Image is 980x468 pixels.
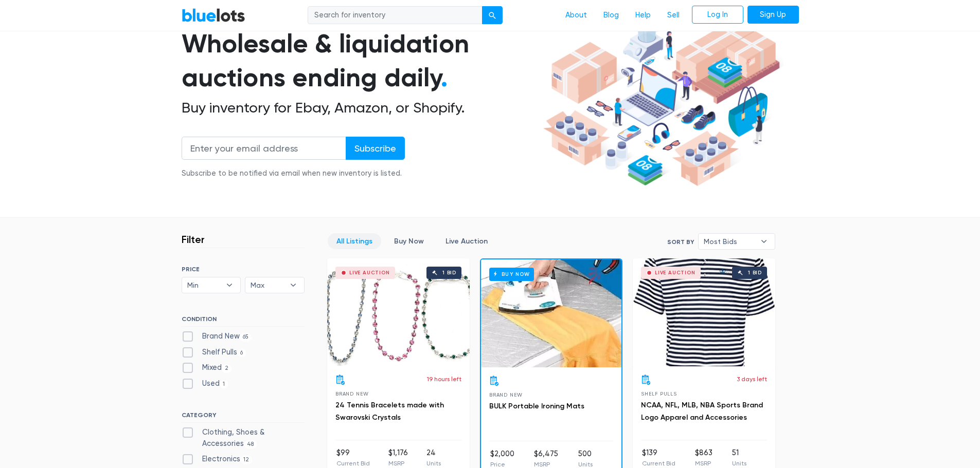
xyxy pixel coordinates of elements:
b: ▾ [282,277,304,293]
span: 6 [237,349,246,357]
h6: Buy Now [489,268,534,280]
h1: Wholesale & liquidation auctions ending daily [182,27,540,95]
a: Help [627,6,659,25]
li: $99 [336,447,370,468]
a: BlueLots [182,8,245,23]
span: 1 [220,380,228,388]
img: hero-ee84e7d0318cb26816c560f6b4441b76977f77a177738b4e94f68c95b2b83dbb.png [540,4,783,191]
label: Clothing, Shoes & Accessories [182,427,305,449]
span: . [441,62,448,93]
span: 2 [222,365,232,373]
div: 1 bid [748,270,762,275]
a: All Listings [328,233,381,249]
span: Brand New [335,391,369,397]
li: 51 [732,447,746,468]
a: Blog [595,6,627,25]
span: Min [187,277,221,293]
a: NCAA, NFL, MLB, NBA Sports Brand Logo Apparel and Accessories [641,401,763,422]
a: Buy Now [385,233,433,249]
label: Used [182,378,228,389]
li: 24 [426,447,441,468]
p: 19 hours left [427,375,461,384]
a: Live Auction 1 bid [327,258,470,366]
label: Sort By [667,237,694,247]
div: Live Auction [655,270,696,275]
p: MSRP [695,459,712,468]
h6: CATEGORY [182,411,305,423]
h6: CONDITION [182,315,305,327]
a: Sell [659,6,688,25]
span: 12 [240,456,253,464]
input: Subscribe [346,137,405,160]
h6: PRICE [182,266,305,273]
span: Shelf Pulls [641,391,677,397]
div: 1 bid [442,270,456,275]
p: Units [426,459,441,468]
div: Live Auction [349,270,390,275]
li: $139 [642,447,675,468]
a: Sign Up [747,6,799,24]
a: Log In [692,6,743,24]
label: Electronics [182,454,253,465]
li: $1,176 [388,447,408,468]
label: Mixed [182,362,232,373]
h3: Filter [182,233,205,246]
span: 48 [244,440,257,448]
p: Units [732,459,746,468]
a: About [557,6,595,25]
span: Max [251,277,284,293]
a: Live Auction 1 bid [633,258,775,366]
span: Brand New [489,392,523,398]
a: BULK Portable Ironing Mats [489,402,584,410]
label: Brand New [182,331,252,342]
input: Enter your email address [182,137,346,160]
label: Shelf Pulls [182,347,246,358]
div: Subscribe to be notified via email when new inventory is listed. [182,168,405,179]
a: Buy Now [481,259,621,367]
p: MSRP [388,459,408,468]
p: 3 days left [737,375,767,384]
p: Current Bid [336,459,370,468]
a: Live Auction [437,233,496,249]
p: Current Bid [642,459,675,468]
span: Most Bids [704,234,755,249]
span: 65 [240,333,252,341]
b: ▾ [753,234,775,249]
a: 24 Tennis Bracelets made with Swarovski Crystals [335,401,444,422]
h2: Buy inventory for Ebay, Amazon, or Shopify. [182,99,540,117]
li: $863 [695,447,712,468]
input: Search for inventory [308,6,483,25]
b: ▾ [219,277,240,293]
